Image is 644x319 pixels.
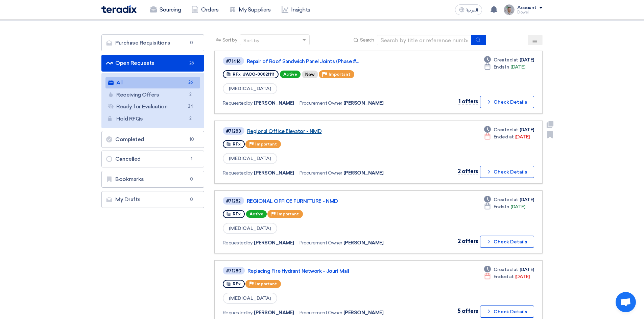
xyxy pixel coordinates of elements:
span: Active [246,210,267,218]
a: Purchase Requisitions0 [101,34,204,51]
div: [DATE] [484,203,525,210]
span: 2 [187,91,195,98]
div: [DATE] [484,56,534,63]
span: Requested by [223,309,253,316]
input: Search by title or reference number [377,35,472,45]
span: Created at [494,126,518,133]
a: My Suppliers [224,2,276,17]
a: Completed10 [101,131,204,148]
div: [DATE] [484,196,534,203]
a: Orders [186,2,224,17]
span: RFx [233,282,241,286]
div: Open chat [616,292,636,312]
a: Hold RFQs [105,113,200,125]
a: Sourcing [145,2,186,17]
span: Important [329,72,350,77]
span: Sort by [222,36,237,44]
span: [PERSON_NAME] [254,239,294,246]
span: Requested by [223,239,253,246]
div: #71416 [226,59,241,63]
button: Check Details [480,305,534,318]
span: [PERSON_NAME] [343,100,384,107]
a: All [105,77,200,88]
span: Procurement Owner [300,239,342,246]
a: REGIONAL OFFICE FURNITURE - NMD [247,198,416,204]
span: [PERSON_NAME] [343,239,384,246]
span: Ends In [494,63,509,71]
div: #71280 [226,269,241,273]
span: [MEDICAL_DATA] [223,223,277,234]
div: Sort by [243,37,259,44]
span: 26 [188,60,196,67]
div: #71282 [226,199,241,203]
a: Replacing Fire Hydrant Network - Jouri Mall [247,268,416,274]
img: Teradix logo [101,5,137,13]
span: Procurement Owner [300,309,342,316]
a: Receiving Offers [105,89,200,101]
span: 0 [188,39,196,46]
span: 1 [188,156,196,162]
span: Search [360,36,374,44]
div: [DATE] [484,266,534,273]
a: My Drafts0 [101,191,204,208]
span: Requested by [223,100,253,107]
span: [MEDICAL_DATA] [223,293,277,304]
a: Open Requests26 [101,55,204,72]
span: 2 offers [458,238,478,244]
span: [PERSON_NAME] [254,169,294,177]
span: [PERSON_NAME] [254,100,294,107]
span: 26 [187,79,195,86]
span: Important [255,282,277,286]
span: Procurement Owner [300,100,342,107]
span: Requested by [223,169,253,177]
a: Repair of Roof Sandwich Panel Joints (Phase #... [247,58,416,64]
span: [MEDICAL_DATA] [223,153,277,164]
span: Procurement Owner [300,169,342,177]
span: 0 [188,196,196,203]
span: Created at [494,56,518,63]
a: Bookmarks0 [101,171,204,188]
a: Regional Office Elevator - NMD [247,128,416,134]
span: [MEDICAL_DATA] [223,83,277,94]
div: [DATE] [484,273,530,280]
span: Created at [494,196,518,203]
span: Ends In [494,203,509,210]
span: #ACC-00021111 [243,72,275,77]
div: Dowel [517,10,543,14]
div: [DATE] [484,133,530,140]
span: العربية [466,8,478,12]
span: Important [277,212,299,216]
div: #71283 [226,129,241,133]
span: Created at [494,266,518,273]
span: [PERSON_NAME] [343,169,384,177]
div: [DATE] [484,126,534,133]
span: 24 [187,103,195,110]
button: Check Details [480,166,534,178]
span: 10 [188,136,196,143]
div: [DATE] [484,63,525,71]
span: 5 offers [457,308,478,314]
span: [PERSON_NAME] [254,309,294,316]
span: RFx [233,72,241,77]
span: [PERSON_NAME] [343,309,384,316]
button: العربية [455,4,482,15]
button: Check Details [480,96,534,108]
span: 2 offers [458,168,478,175]
span: 0 [188,176,196,183]
span: RFx [233,142,241,147]
div: New [302,71,318,78]
div: Account [517,5,536,11]
a: Ready for Evaluation [105,101,200,112]
span: 1 offers [458,98,478,105]
span: RFx [233,212,241,216]
button: Check Details [480,236,534,248]
a: Insights [276,2,316,17]
span: Active [280,71,301,78]
img: IMG_1753965247717.jpg [504,4,515,15]
span: Ended at [494,273,514,280]
span: Important [255,142,277,147]
a: Cancelled1 [101,151,204,167]
span: Ended at [494,133,514,140]
span: 2 [187,115,195,122]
